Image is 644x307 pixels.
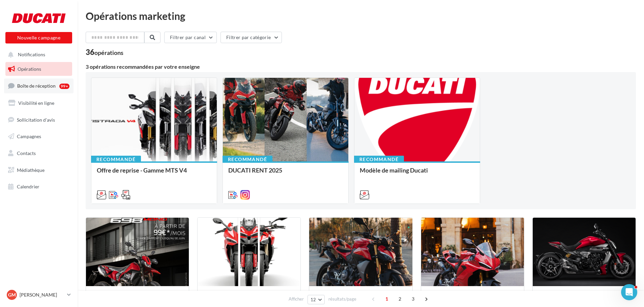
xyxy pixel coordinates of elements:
[4,79,74,93] a: Boîte de réception99+
[621,284,637,300] iframe: Intercom live chat
[86,11,636,21] div: Opérations marketing
[97,167,211,180] div: Offre de reprise - Gamme MTS V4
[17,184,39,189] span: Calendrier
[221,32,282,43] button: Filtrer par catégorie
[17,167,45,173] span: Médiathèque
[311,297,316,302] span: 12
[328,296,356,302] span: résultats/page
[5,288,72,301] a: GM [PERSON_NAME]
[20,291,64,298] p: [PERSON_NAME]
[394,294,405,304] span: 2
[228,167,343,180] div: DUCATI RENT 2025
[4,146,74,160] a: Contacts
[91,156,141,163] div: Recommandé
[17,83,56,89] span: Boîte de réception
[59,84,69,89] div: 99+
[18,66,41,72] span: Opérations
[164,32,217,43] button: Filtrer par canal
[4,129,74,144] a: Campagnes
[86,49,123,56] div: 36
[381,294,392,304] span: 1
[18,100,54,106] span: Visibilité en ligne
[4,96,74,110] a: Visibilité en ligne
[18,52,45,58] span: Notifications
[86,64,636,69] div: 3 opérations recommandées par votre enseigne
[5,32,72,43] button: Nouvelle campagne
[408,294,418,304] span: 3
[17,133,41,139] span: Campagnes
[360,167,474,180] div: Modèle de mailing Ducati
[289,296,304,302] span: Afficher
[4,62,74,76] a: Opérations
[354,156,404,163] div: Recommandé
[4,180,74,194] a: Calendrier
[4,163,74,177] a: Médiathèque
[8,291,16,298] span: GM
[4,113,74,127] a: Sollicitation d'avis
[17,117,55,122] span: Sollicitation d'avis
[308,295,325,304] button: 12
[223,156,272,163] div: Recommandé
[94,50,123,56] div: opérations
[17,150,36,156] span: Contacts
